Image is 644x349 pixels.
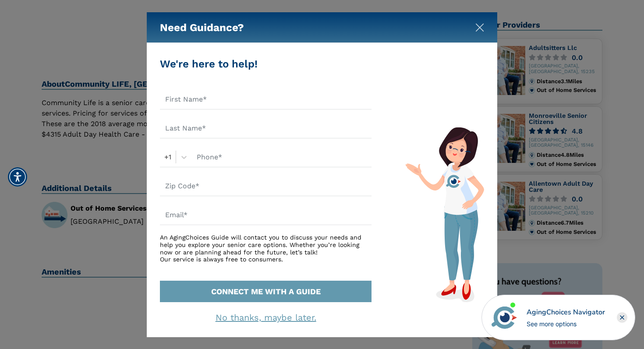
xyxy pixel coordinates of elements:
input: Phone* [191,147,372,167]
a: No thanks, maybe later. [216,312,316,323]
img: modal-close.svg [475,23,484,32]
input: Zip Code* [160,176,372,196]
img: match-guide-form.svg [405,127,484,302]
input: Last Name* [160,118,372,138]
input: First Name* [160,89,372,109]
button: Close [475,21,484,30]
div: AgingChoices Navigator [527,307,605,317]
button: CONNECT ME WITH A GUIDE [160,281,372,302]
div: Close [617,312,627,323]
div: Accessibility Menu [8,167,27,187]
input: Email* [160,205,372,225]
div: An AgingChoices Guide will contact you to discuss your needs and help you explore your senior car... [160,234,372,263]
img: avatar [489,303,519,332]
h5: Need Guidance? [160,12,244,43]
div: We're here to help! [160,56,372,72]
div: See more options [527,319,605,328]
